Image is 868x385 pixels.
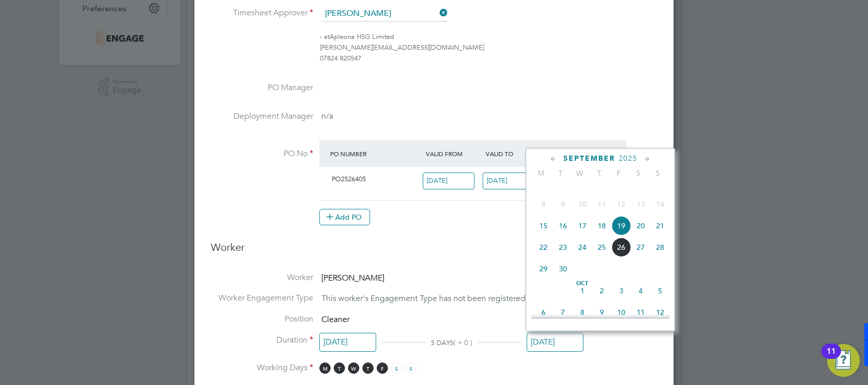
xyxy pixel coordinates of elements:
span: W [570,168,590,178]
input: Select one [423,173,474,189]
span: 17 [573,216,592,236]
span: Oct [573,281,592,286]
span: Cleaner [321,314,350,325]
span: T [362,362,374,374]
label: Worker [211,272,313,283]
span: 16 [553,216,573,236]
label: PO Manager [211,82,313,93]
span: 4 [631,281,650,301]
span: 07824 820547 [320,54,361,62]
label: Deployment Manager [211,111,313,122]
span: S [405,362,417,374]
div: Valid To [483,144,543,163]
span: 22 [534,238,553,257]
div: Valid From [423,144,483,163]
span: This worker's Engagement Type has not been registered by its Agency. [321,294,578,304]
span: T [590,168,609,178]
label: Worker Engagement Type [211,293,313,304]
span: 5 DAYS [431,338,453,347]
span: 9 [553,195,573,214]
input: Select one [483,173,534,189]
label: PO No [211,148,313,159]
span: 11 [631,303,650,322]
span: 25 [592,238,612,257]
span: 21 [650,216,670,236]
span: 11 [592,195,612,214]
span: Apleona HSG Limited [330,32,394,41]
span: 20 [631,216,650,236]
span: 7 [553,303,573,322]
span: September [563,154,615,163]
span: 13 [631,195,650,214]
span: PO2526405 [332,175,366,183]
span: W [348,362,359,374]
span: 19 [612,216,631,236]
span: S [628,168,648,178]
span: T [334,362,345,374]
span: 10 [573,195,592,214]
span: 8 [573,303,592,322]
span: T [551,168,570,178]
h3: Worker [211,241,657,262]
span: 10 [612,303,631,322]
span: ( + 0 ) [453,338,472,347]
span: 14 [650,195,670,214]
span: 3 [612,281,631,301]
span: 15 [534,216,553,236]
span: 2025 [619,154,637,163]
span: 26 [612,238,631,257]
span: 30 [553,259,573,279]
label: Timesheet Approver [211,8,313,18]
span: F [377,362,388,374]
span: S [648,168,667,178]
span: S [391,362,402,374]
input: Select one [527,333,583,352]
span: 6 [534,303,553,322]
span: 2 [592,281,612,301]
span: 5 [650,281,670,301]
div: PO Number [328,144,423,163]
span: M [319,362,331,374]
span: [PERSON_NAME] [321,273,384,283]
span: 23 [553,238,573,257]
span: 29 [534,259,553,279]
span: 18 [592,216,612,236]
span: - at [320,32,330,41]
label: Duration [211,335,313,346]
span: 9 [592,303,612,322]
span: 12 [650,303,670,322]
span: 27 [631,238,650,257]
span: n/a [321,111,333,121]
div: Expiry [542,144,602,163]
span: 28 [650,238,670,257]
label: Working Days [211,362,313,373]
input: Select one [319,333,376,352]
label: Position [211,314,313,325]
span: 24 [573,238,592,257]
span: F [609,168,628,178]
input: Search for... [321,6,448,22]
div: 11 [827,351,836,365]
span: 1 [573,281,592,301]
button: Open Resource Center, 11 new notifications [827,344,860,377]
span: 8 [534,195,553,214]
span: 12 [612,195,631,214]
span: M [531,168,551,178]
button: Add PO [319,209,370,225]
span: [PERSON_NAME][EMAIL_ADDRESS][DOMAIN_NAME] [320,43,484,52]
